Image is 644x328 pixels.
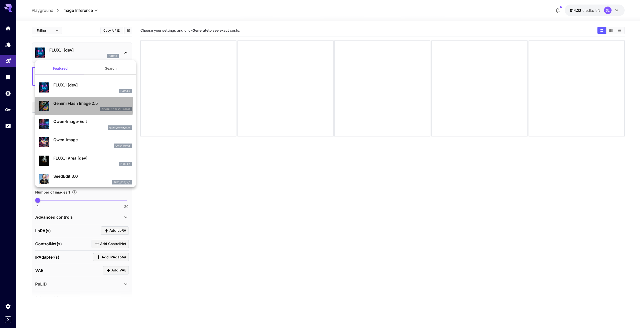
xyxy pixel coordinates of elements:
[39,135,132,150] div: Qwen-ImageQwen Image
[120,89,130,93] p: FLUX.1 D
[39,171,132,186] div: SeedEdit 3.0seed_edit_3_0
[53,82,132,88] p: FLUX.1 [dev]
[39,153,132,168] div: FLUX.1 Krea [dev]FLUX.1 D
[53,100,132,106] p: Gemini Flash Image 2.5
[53,118,132,124] p: Qwen-Image-Edit
[53,137,132,143] p: Qwen-Image
[39,116,132,132] div: Qwen-Image-Editqwen_image_edit
[109,126,130,129] p: qwen_image_edit
[53,155,132,161] p: FLUX.1 Krea [dev]
[39,80,132,95] div: FLUX.1 [dev]FLUX.1 D
[102,108,130,111] p: gemini_2_5_flash_image
[114,181,130,184] p: seed_edit_3_0
[120,162,130,166] p: FLUX.1 D
[35,62,86,74] button: Featured
[115,144,130,148] p: Qwen Image
[53,173,132,179] p: SeedEdit 3.0
[39,98,132,114] div: Gemini Flash Image 2.5gemini_2_5_flash_image
[86,62,136,74] button: Search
